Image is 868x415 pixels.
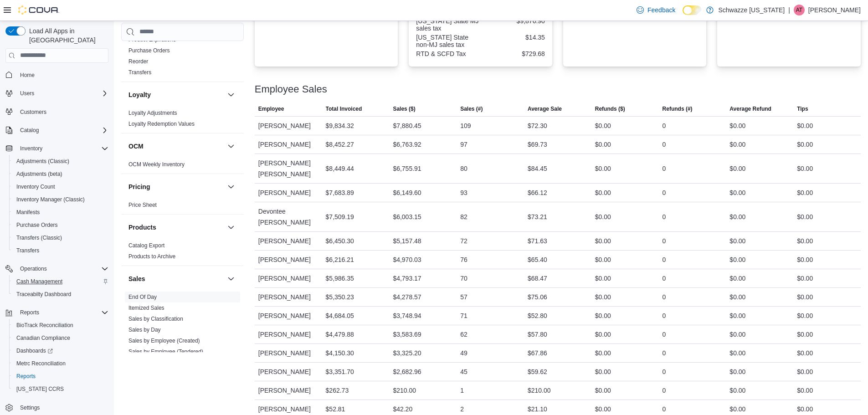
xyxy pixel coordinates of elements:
span: Reports [20,309,39,316]
span: End Of Day [128,293,157,301]
div: $67.86 [528,348,547,359]
div: $0.00 [797,292,813,302]
a: Adjustments (beta) [13,169,66,179]
button: Catalog [2,124,112,137]
a: Home [16,70,38,81]
button: Products [128,223,224,232]
div: $9,834.32 [326,120,354,131]
div: $0.00 [797,120,813,131]
span: Transfers (Classic) [16,234,62,241]
div: $0.00 [729,348,745,359]
span: BioTrack Reconciliation [13,320,108,331]
span: Employee [258,105,284,113]
a: Purchase Orders [128,47,170,54]
button: Pricing [128,182,224,191]
div: Products [121,240,244,266]
div: $75.06 [528,292,547,302]
a: Inventory Count [13,181,59,192]
div: $0.00 [595,348,611,359]
div: $59.62 [528,366,547,377]
div: [PERSON_NAME] [255,135,322,154]
span: Itemized Sales [128,304,164,312]
div: $3,583.69 [393,329,421,340]
span: BioTrack Reconciliation [16,322,73,329]
div: 57 [460,292,467,302]
span: Cash Management [13,276,108,287]
div: Alex Trevino [794,5,805,15]
div: RTD & SCFD Tax [416,50,478,57]
div: [PERSON_NAME] [255,363,322,381]
button: Loyalty [226,89,236,100]
h3: Sales [128,274,145,283]
div: $0.00 [729,120,745,131]
a: Canadian Compliance [13,333,74,343]
div: 0 [663,329,666,340]
div: $0.00 [729,163,745,174]
div: $6,763.92 [393,139,421,150]
button: Loyalty [128,90,224,99]
div: [US_STATE] State non-MJ sales tax [416,34,478,48]
span: Inventory [16,143,108,154]
div: $0.00 [595,366,611,377]
img: Cova [18,5,59,15]
div: $3,351.70 [326,366,354,377]
h3: Pricing [128,182,150,191]
div: $4,278.57 [393,292,421,302]
span: Dashboards [16,347,53,354]
button: Adjustments (Classic) [9,155,112,168]
button: OCM [226,141,236,152]
div: Devontee [PERSON_NAME] [255,202,322,231]
div: Pricing [121,200,244,214]
span: Reports [13,371,108,382]
div: $0.00 [595,211,611,222]
span: Dashboards [13,345,108,356]
div: $0.00 [729,273,745,284]
div: [PERSON_NAME] [255,251,322,269]
div: [PERSON_NAME] [255,269,322,287]
div: 76 [460,254,467,265]
a: Dashboards [13,345,56,356]
span: Reorder [128,58,148,65]
button: Home [2,68,112,82]
span: Canadian Compliance [13,333,108,343]
button: Manifests [9,206,112,219]
div: OCM [121,159,244,174]
button: Products [226,222,236,233]
span: Adjustments (beta) [13,169,108,179]
div: [PERSON_NAME] [PERSON_NAME] [255,154,322,183]
div: [PERSON_NAME] [255,381,322,400]
button: Operations [2,262,112,275]
div: [PERSON_NAME] [255,344,322,362]
div: $0.00 [797,385,813,396]
div: $4,970.03 [393,254,421,265]
div: $729.68 [483,50,545,57]
div: 45 [460,366,467,377]
span: Manifests [13,207,108,218]
div: [PERSON_NAME] [255,117,322,135]
div: $0.00 [797,329,813,340]
h3: Employee Sales [255,84,327,95]
span: Refunds ($) [595,105,625,113]
span: Home [20,72,35,79]
button: Settings [2,401,112,414]
input: Dark Mode [683,5,702,15]
div: $0.00 [595,310,611,321]
span: Cash Management [16,278,62,285]
span: Operations [20,265,47,272]
div: 0 [663,385,666,396]
div: 80 [460,163,467,174]
span: Washington CCRS [13,384,108,395]
div: [PERSON_NAME] [255,232,322,250]
a: [US_STATE] CCRS [13,384,67,395]
a: Customers [16,107,50,118]
button: Inventory Manager (Classic) [9,193,112,206]
span: Purchase Orders [128,47,170,54]
div: 0 [663,236,666,246]
span: [US_STATE] CCRS [16,385,64,393]
a: Dashboards [9,344,112,357]
a: Inventory Manager (Classic) [13,194,88,205]
div: $14.35 [483,34,545,41]
span: Home [16,69,108,81]
a: Sales by Classification [128,316,183,322]
a: Reorder [128,58,148,65]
